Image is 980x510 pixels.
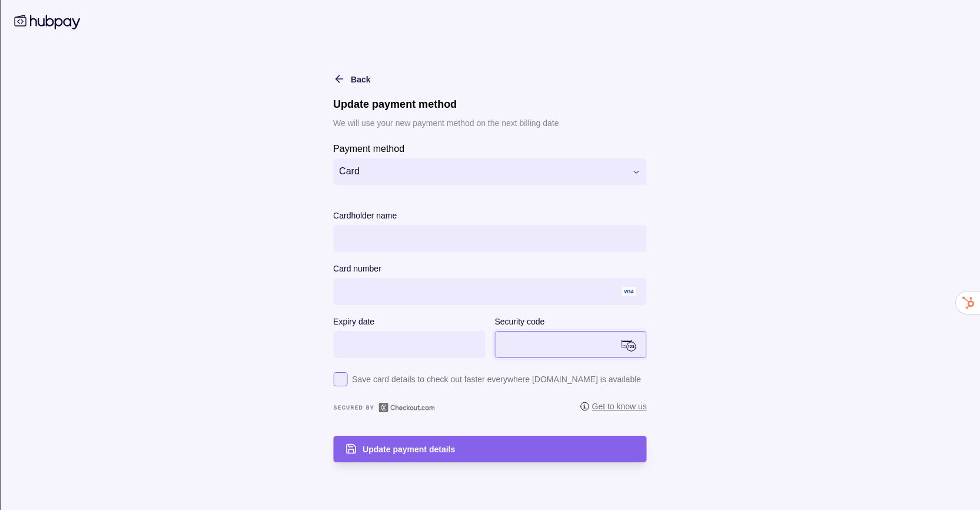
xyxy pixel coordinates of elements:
[333,436,647,462] button: Update payment details
[580,400,647,412] span: Get to know us
[495,314,545,329] label: Security code
[333,208,397,223] label: Cardholder name
[580,400,647,416] button: Get to know us
[333,261,381,276] label: Card number
[333,98,647,111] h1: Update payment method
[333,314,374,329] label: Expiry date
[363,445,455,454] span: Update payment details
[496,332,622,357] iframe: To enrich screen reader interactions, please activate Accessibility in Grammarly extension settings
[333,117,647,130] p: We will use your new payment method on the next billing date
[352,372,641,386] span: Save card details to check out faster everywhere [DOMAIN_NAME] is available
[333,144,404,154] p: Payment method
[333,72,370,86] button: Back
[351,75,370,84] span: Back
[333,372,647,393] button: Save card details to check out faster everywhere [DOMAIN_NAME] is available
[334,226,646,251] iframe: To enrich screen reader interactions, please activate Accessibility in Grammarly extension settings
[333,141,404,155] label: Payment method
